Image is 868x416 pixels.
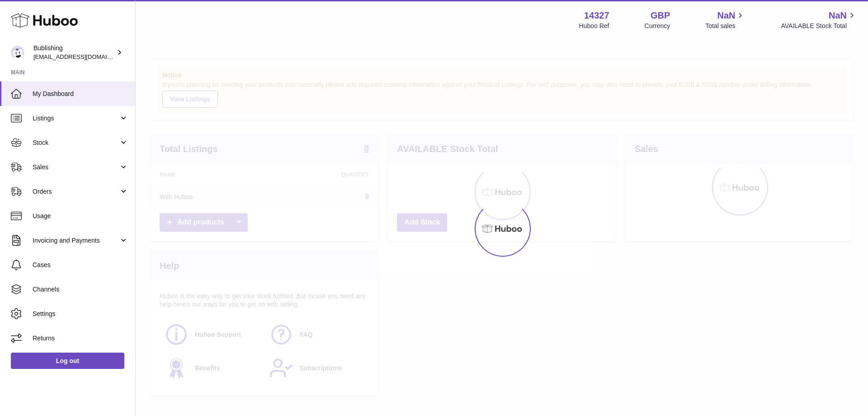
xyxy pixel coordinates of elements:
img: internalAdmin-14327@internal.huboo.com [11,46,24,59]
span: Total sales [705,22,745,30]
span: My Dashboard [33,90,128,98]
a: Log out [11,353,124,369]
a: NaN AVAILABLE Stock Total [781,10,857,30]
span: Invoicing and Payments [33,236,119,245]
span: Listings [33,114,119,123]
div: Bublishing [33,44,115,61]
div: Currency [645,22,670,30]
a: NaN Total sales [705,10,745,30]
span: Returns [33,334,128,343]
span: AVAILABLE Stock Total [781,22,857,30]
span: NaN [717,10,735,22]
span: Settings [33,310,128,318]
span: Channels [33,285,128,294]
span: Cases [33,261,128,269]
span: [EMAIL_ADDRESS][DOMAIN_NAME] [33,53,133,60]
span: Usage [33,212,128,220]
div: Huboo Ref [579,22,609,30]
span: Sales [33,163,119,172]
strong: GBP [651,10,670,22]
strong: 14327 [584,10,609,22]
span: Stock [33,139,119,147]
span: Orders [33,187,119,196]
span: NaN [829,10,847,22]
